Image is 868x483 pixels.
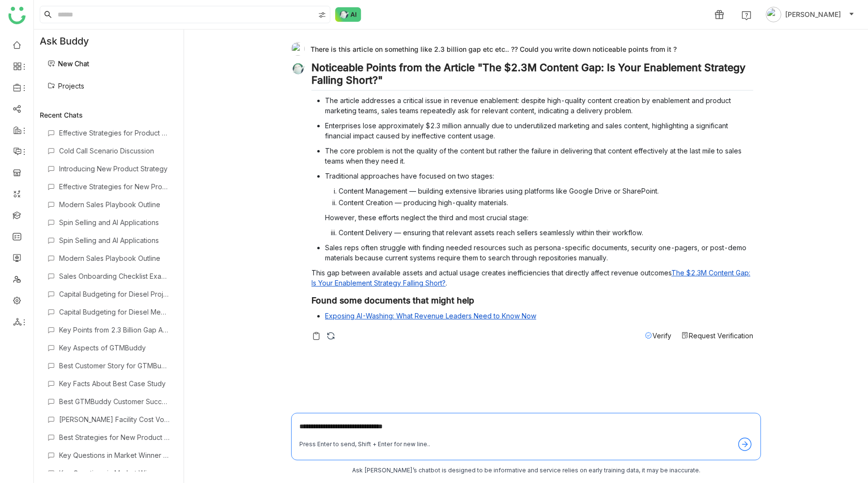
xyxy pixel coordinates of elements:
[40,111,178,119] div: Recent Chats
[59,308,170,316] div: Capital Budgeting for Diesel Medical Services
[59,165,170,173] div: Introducing New Product Strategy
[59,129,170,137] div: Effective Strategies for Product Launch
[325,212,753,223] p: However, these efforts neglect the third and most crucial stage:
[325,171,753,181] p: Traditional approaches have focused on two stages:
[689,332,753,340] span: Request Verification
[326,331,336,341] img: regenerate-askbuddy.svg
[311,61,753,91] h2: Noticeable Points from the Article "The $2.3M Content Gap: Is Your Enablement Strategy Falling Sh...
[59,397,170,406] div: Best GTMBuddy Customer Success Story?
[335,7,361,22] img: ask-buddy-normal.svg
[59,326,170,334] div: Key Points from 2.3 Billion Gap Article
[311,295,753,306] h3: Found some documents that might help
[8,7,26,24] img: logo
[59,182,170,191] div: Effective Strategies for New Product Launch
[47,82,84,90] a: Projects
[59,451,170,459] div: Key Questions in Market Winner Survey 2024
[299,440,430,449] div: Press Enter to send, Shift + Enter for new line..
[59,433,170,441] div: Best Strategies for New Product Launch
[339,227,753,238] li: Content Delivery — ensuring that relevant assets reach sellers seamlessly within their workflow.
[59,290,170,298] div: Capital Budgeting for Diesel Project
[339,186,753,196] li: Content Management — building extensive libraries using platforms like Google Drive or SharePoint.
[766,7,781,22] img: avatar
[59,344,170,352] div: Key Aspects of GTMBuddy
[59,254,170,262] div: Modern Sales Playbook Outline
[291,42,305,56] img: 684a9a0bde261c4b36a3c9f0
[764,7,856,22] button: [PERSON_NAME]
[59,218,170,226] div: Spin Selling and AI Applications
[311,331,321,341] img: copy-askbuddy.svg
[291,42,753,56] div: There is this article on something like 2.3 billion gap etc etc.. ?? Could you write down noticea...
[59,362,170,370] div: Best Customer Story for GTMBuddy
[318,11,326,19] img: search-type.svg
[59,272,170,280] div: Sales Onboarding Checklist Example
[652,332,671,340] span: Verify
[59,200,170,209] div: Modern Sales Playbook Outline
[325,146,753,166] p: The core problem is not the quality of the content but rather the failure in delivering that cont...
[325,312,536,320] a: Exposing AI-Washing: What Revenue Leaders Need to Know Now
[59,469,170,477] div: Key Questions in Market Winner Survey 2024
[34,30,184,53] div: Ask Buddy
[742,11,751,20] img: help.svg
[325,242,753,263] p: Sales reps often struggle with finding needed resources such as persona-specific documents, secur...
[325,95,753,116] p: The article addresses a critical issue in revenue enablement: despite high-quality content creati...
[59,415,170,423] div: [PERSON_NAME] Facility Cost Volume Profile
[59,236,170,244] div: Spin Selling and AI Applications
[47,60,89,68] a: New Chat
[325,121,753,141] p: Enterprises lose approximately $2.3 million annually due to underutilized marketing and sales con...
[339,197,753,208] li: Content Creation — producing high-quality materials.
[59,147,170,155] div: Cold Call Scenario Discussion
[311,268,753,288] p: This gap between available assets and actual usage creates inefficiencies that directly affect re...
[291,466,761,475] div: Ask [PERSON_NAME]’s chatbot is designed to be informative and service relies on early training da...
[785,9,841,20] span: [PERSON_NAME]
[59,379,170,388] div: Key Facts About Best Case Study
